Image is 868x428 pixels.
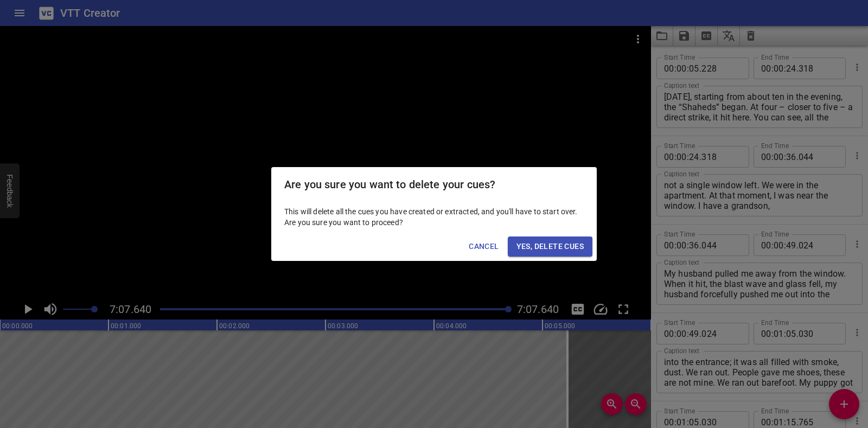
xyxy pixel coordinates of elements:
[516,240,584,253] span: Yes, Delete Cues
[508,237,592,257] button: Yes, Delete Cues
[464,237,503,257] button: Cancel
[271,202,597,232] div: This will delete all the cues you have created or extracted, and you'll have to start over. Are y...
[284,176,584,193] h2: Are you sure you want to delete your cues?
[469,240,499,253] span: Cancel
